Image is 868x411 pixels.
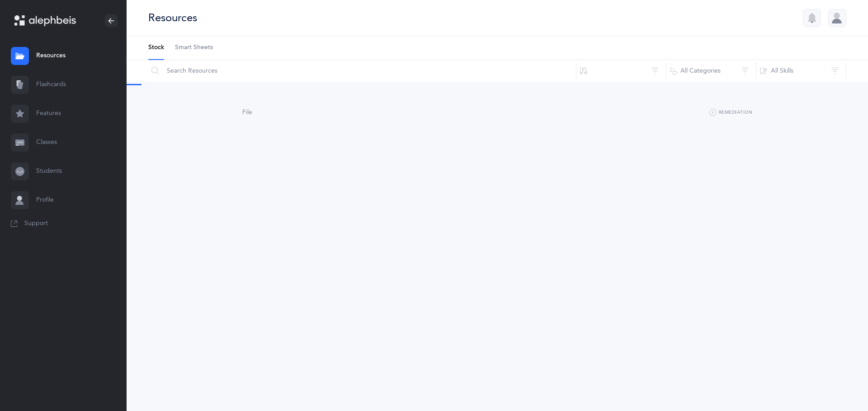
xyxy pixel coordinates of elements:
[148,10,197,25] div: Resources
[242,109,252,116] span: File
[709,107,752,118] button: Remediation
[24,219,48,228] span: Support
[175,43,213,52] span: Smart Sheets
[756,60,846,82] button: All Skills
[666,60,756,82] button: All Categories
[148,60,576,82] input: Search Resources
